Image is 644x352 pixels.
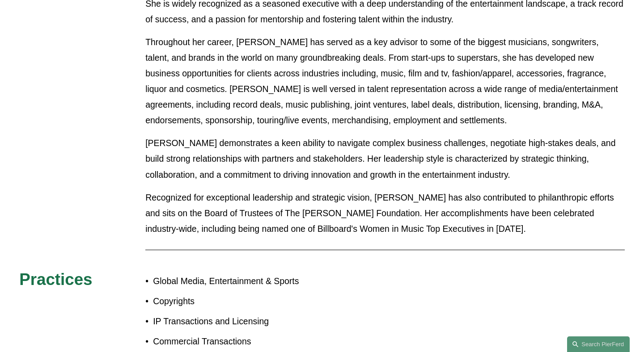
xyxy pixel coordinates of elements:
p: IP Transactions and Licensing [153,314,322,329]
a: Search this site [567,336,630,352]
p: Copyrights [153,293,322,309]
p: Recognized for exceptional leadership and strategic vision, [PERSON_NAME] has also contributed to... [145,190,625,237]
p: [PERSON_NAME] demonstrates a keen ability to navigate complex business challenges, negotiate high... [145,135,625,182]
span: Practices [19,270,92,289]
p: Throughout her career, [PERSON_NAME] has served as a key advisor to some of the biggest musicians... [145,34,625,128]
p: Global Media, Entertainment & Sports [153,273,322,289]
p: Commercial Transactions [153,334,322,349]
